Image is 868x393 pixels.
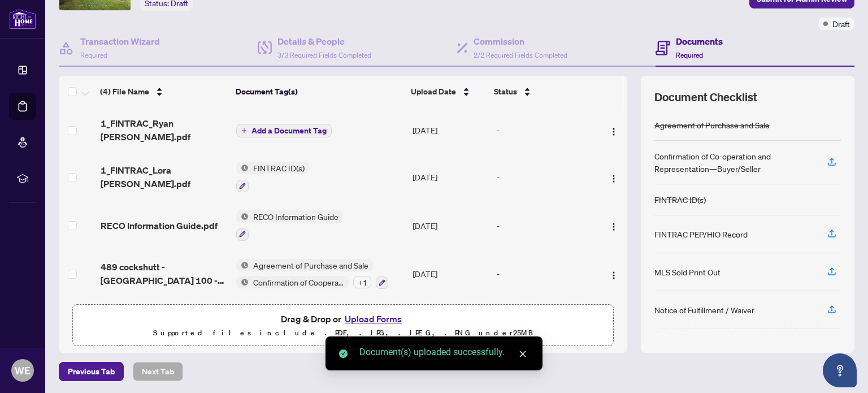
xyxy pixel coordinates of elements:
[676,34,723,48] h4: Documents
[9,8,36,29] img: logo
[494,85,517,98] span: Status
[605,168,623,186] button: Logo
[609,174,618,183] img: Logo
[101,116,228,144] span: 1_FINTRAC_Ryan [PERSON_NAME].pdf
[249,259,373,271] span: Agreement of Purchase and Sale
[408,250,492,299] td: [DATE]
[236,124,332,137] button: Add a Document Tag
[80,34,160,48] h4: Transaction Wizard
[497,219,593,232] div: -
[59,362,124,381] button: Previous Tab
[133,362,183,381] button: Next Tab
[339,349,348,358] span: check-circle
[68,362,115,381] span: Previous Tab
[251,127,327,135] span: Add a Document Tag
[80,326,606,340] p: Supported files include .PDF, .JPG, .JPEG, .PNG under 25 MB
[519,350,527,358] span: close
[236,259,249,271] img: Status Icon
[236,276,249,288] img: Status Icon
[609,127,618,136] img: Logo
[474,34,567,48] h4: Commission
[605,265,623,283] button: Logo
[408,201,492,250] td: [DATE]
[96,76,231,107] th: (4) File Name
[654,119,770,131] div: Agreement of Purchase and Sale
[654,89,757,105] span: Document Checklist
[609,222,618,231] img: Logo
[341,312,405,326] button: Upload Forms
[277,51,371,59] span: 3/3 Required Fields Completed
[101,260,228,287] span: 489 cockshutt - [GEOGRAPHIC_DATA] 100 - Agreement of Purchase and Sale - Residential.pdf
[100,85,149,98] span: (4) File Name
[277,34,371,48] h4: Details & People
[236,123,332,138] button: Add a Document Tag
[654,150,814,175] div: Confirmation of Co-operation and Representation—Buyer/Seller
[489,76,594,107] th: Status
[236,210,249,223] img: Status Icon
[654,228,748,240] div: FINTRAC PEP/HIO Record
[73,305,613,347] span: Drag & Drop orUpload FormsSupported files include .PDF, .JPG, .JPEG, .PNG under25MB
[236,162,309,192] button: Status IconFINTRAC ID(s)
[359,346,529,359] div: Document(s) uploaded successfully.
[408,153,492,201] td: [DATE]
[281,312,405,326] span: Drag & Drop or
[236,210,343,241] button: Status IconRECO Information Guide
[497,171,593,183] div: -
[497,124,593,136] div: -
[249,162,309,174] span: FINTRAC ID(s)
[605,217,623,235] button: Logo
[497,267,593,280] div: -
[411,85,456,98] span: Upload Date
[832,18,850,30] span: Draft
[101,163,228,191] span: 1_FINTRAC_Lora [PERSON_NAME].pdf
[80,51,107,59] span: Required
[517,348,529,360] a: Close
[676,51,703,59] span: Required
[609,271,618,280] img: Logo
[823,353,857,387] button: Open asap
[654,266,721,278] div: MLS Sold Print Out
[241,128,247,133] span: plus
[654,304,754,316] div: Notice of Fulfillment / Waiver
[406,76,490,107] th: Upload Date
[353,276,371,288] div: + 1
[249,210,343,223] span: RECO Information Guide
[654,193,706,206] div: FINTRAC ID(s)
[231,76,406,107] th: Document Tag(s)
[249,276,349,288] span: Confirmation of Cooperation
[605,121,623,139] button: Logo
[15,362,31,378] span: WE
[236,259,388,290] button: Status IconAgreement of Purchase and SaleStatus IconConfirmation of Cooperation+1
[408,107,492,153] td: [DATE]
[474,51,567,59] span: 2/2 Required Fields Completed
[236,162,249,174] img: Status Icon
[101,219,218,232] span: RECO Information Guide.pdf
